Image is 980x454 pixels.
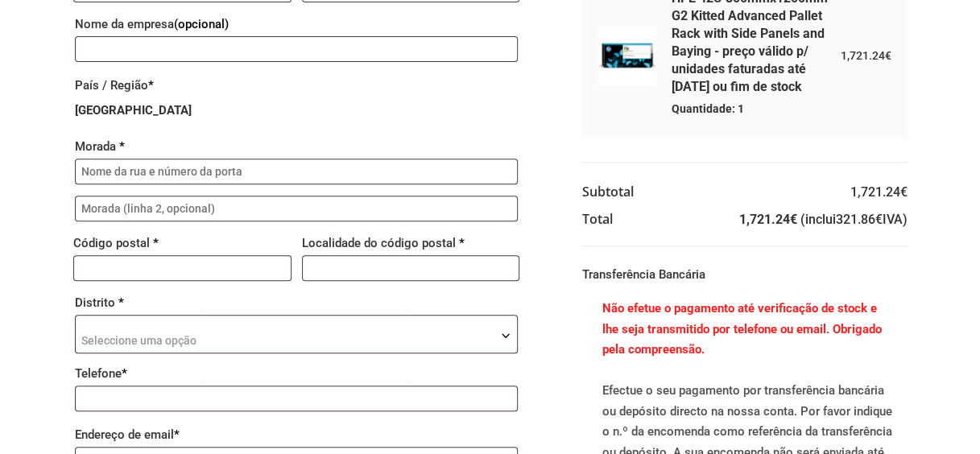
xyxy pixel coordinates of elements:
[875,212,883,227] span: €
[841,49,891,62] bdi: 1,721.24
[800,212,908,227] small: (inclui IVA)
[75,73,518,97] label: País / Região
[174,17,229,31] span: (opcional)
[75,423,518,447] label: Endereço de email
[75,361,518,386] label: Telefone
[75,12,518,36] label: Nome da empresa
[672,96,841,122] span: Quantidade: 1
[582,206,613,230] th: Total
[739,212,797,227] bdi: 1,721.24
[850,184,908,200] bdi: 1,721.24
[75,291,518,315] label: Distrito
[885,49,891,62] span: €
[900,184,908,200] span: €
[790,212,797,227] span: €
[75,134,518,159] label: Morada
[73,231,292,255] label: Código postal
[75,103,192,118] strong: [GEOGRAPHIC_DATA]
[81,334,196,347] span: Seleccione uma opção
[582,267,705,282] label: Transferência Bancária
[302,231,520,255] label: Localidade do código postal
[75,159,518,184] input: Nome da rua e número da porta
[582,179,634,206] th: Subtotal
[836,212,883,227] span: 321.86
[598,27,657,85] img: UDlLMTVB.jpg
[602,301,882,357] b: Não efetue o pagamento até verificação de stock e lhe seja transmitido por telefone ou email. Obr...
[75,196,518,221] input: Morada (linha 2, opcional)
[75,315,518,353] span: Distrito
